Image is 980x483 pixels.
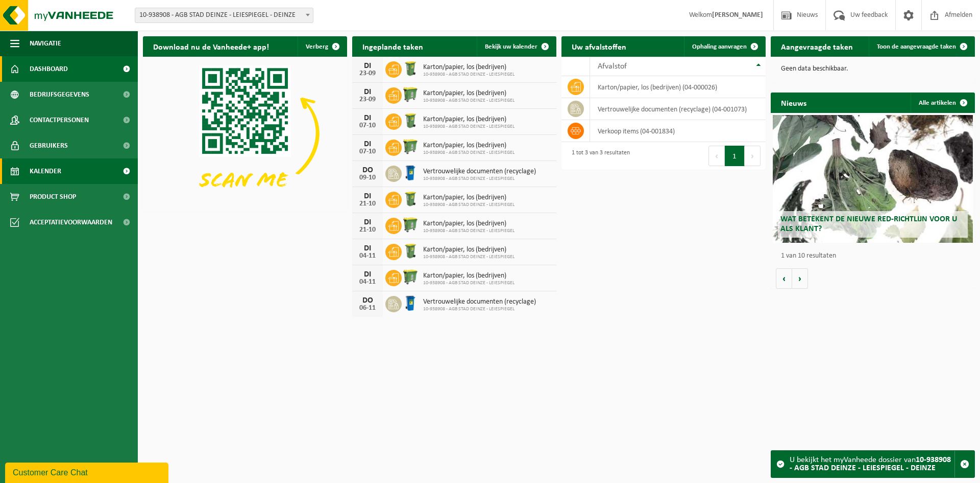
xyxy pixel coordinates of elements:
[423,220,514,228] span: Karton/papier, los (bedrijven)
[423,246,514,254] span: Karton/papier, los (bedrijven)
[590,98,766,120] td: vertrouwelijke documenten (recyclage) (04-001073)
[357,200,378,208] div: 21-10
[423,202,514,208] span: 10-938908 - AGB STAD DEINZE - LEIESPIEGEL
[357,62,378,70] div: DI
[402,242,419,260] img: WB-0240-HPE-GN-51
[402,294,419,312] img: WB-0240-HPE-BE-09
[357,226,378,234] div: 21-10
[708,146,725,166] button: Previous
[745,146,761,166] button: Next
[357,279,378,286] div: 04-11
[357,270,378,279] div: DI
[423,63,514,72] span: Karton/papier, los (bedrijven)
[357,114,378,122] div: DI
[423,89,514,98] span: Karton/papier, los (bedrijven)
[423,298,536,306] span: Vertrouwelijke documenten (recyclage)
[590,120,766,142] td: verkoop items (04-001834)
[5,461,170,483] iframe: chat widget
[352,36,433,56] h2: Ingeplande taken
[423,150,514,156] span: 10-938908 - AGB STAD DEINZE - LEIESPIEGEL
[423,306,536,312] span: 10-938908 - AGB STAD DEINZE - LEIESPIEGEL
[402,138,419,155] img: WB-0770-HPE-GN-51
[357,218,378,226] div: DI
[423,254,514,260] span: 10-938908 - AGB STAD DEINZE - LEIESPIEGEL
[561,36,636,56] h2: Uw afvalstoffen
[402,112,419,129] img: WB-0240-HPE-GN-51
[567,145,630,167] div: 1 tot 3 van 3 resultaten
[423,168,536,176] span: Vertrouwelijke documenten (recyclage)
[423,124,514,130] span: 10-938908 - AGB STAD DEINZE - LEIESPIEGEL
[423,280,514,286] span: 10-938908 - AGB STAD DEINZE - LEIESPIEGEL
[771,36,863,56] h2: Aangevraagde taken
[423,272,514,280] span: Karton/papier, los (bedrijven)
[357,252,378,260] div: 04-11
[485,43,537,50] span: Bekijk uw kalender
[357,70,378,77] div: 23-09
[30,210,112,235] span: Acceptatievoorwaarden
[402,268,419,286] img: WB-0770-HPE-GN-51
[30,133,68,158] span: Gebruikers
[725,146,745,166] button: 1
[423,194,514,202] span: Karton/papier, los (bedrijven)
[911,93,974,113] a: Alle artikelen
[423,176,536,182] span: 10-938908 - AGB STAD DEINZE - LEIESPIEGEL
[357,296,378,305] div: DO
[712,11,763,19] strong: [PERSON_NAME]
[30,56,68,82] span: Dashboard
[776,268,792,289] button: Vorige
[423,142,514,150] span: Karton/papier, los (bedrijven)
[357,174,378,181] div: 09-10
[357,96,378,103] div: 23-09
[298,36,346,57] button: Verberg
[357,140,378,148] div: DI
[143,36,279,56] h2: Download nu de Vanheede+ app!
[357,305,378,312] div: 06-11
[781,65,965,73] p: Geen data beschikbaar.
[135,8,313,22] span: 10-938908 - AGB STAD DEINZE - LEIESPIEGEL - DEINZE
[402,164,419,181] img: WB-0240-HPE-BE-09
[30,107,89,133] span: Contactpersonen
[135,8,313,23] span: 10-938908 - AGB STAD DEINZE - LEIESPIEGEL - DEINZE
[30,82,89,107] span: Bedrijfsgegevens
[30,31,61,56] span: Navigatie
[771,93,817,112] h2: Nieuws
[590,76,766,98] td: karton/papier, los (bedrijven) (04-000026)
[402,60,419,77] img: WB-0240-HPE-GN-51
[790,456,951,472] strong: 10-938908 - AGB STAD DEINZE - LEIESPIEGEL - DEINZE
[684,36,765,57] a: Ophaling aanvragen
[790,451,954,477] div: U bekijkt het myVanheede dossier van
[357,192,378,200] div: DI
[357,148,378,155] div: 07-10
[357,244,378,252] div: DI
[869,36,974,57] a: Toon de aangevraagde taken
[306,43,328,50] span: Verberg
[402,190,419,208] img: WB-0240-HPE-GN-51
[357,88,378,96] div: DI
[423,98,514,104] span: 10-938908 - AGB STAD DEINZE - LEIESPIEGEL
[477,36,555,57] a: Bekijk uw kalender
[357,166,378,174] div: DO
[143,57,347,210] img: Download de VHEPlus App
[423,72,514,78] span: 10-938908 - AGB STAD DEINZE - LEIESPIEGEL
[781,252,970,260] p: 1 van 10 resultaten
[773,115,973,243] a: Wat betekent de nieuwe RED-richtlijn voor u als klant?
[780,215,957,233] span: Wat betekent de nieuwe RED-richtlijn voor u als klant?
[357,122,378,129] div: 07-10
[402,86,419,103] img: WB-0770-HPE-GN-51
[598,62,627,71] span: Afvalstof
[30,184,76,210] span: Product Shop
[423,116,514,124] span: Karton/papier, los (bedrijven)
[30,158,61,184] span: Kalender
[692,43,747,50] span: Ophaling aanvragen
[423,228,514,234] span: 10-938908 - AGB STAD DEINZE - LEIESPIEGEL
[877,43,956,50] span: Toon de aangevraagde taken
[402,216,419,234] img: WB-0770-HPE-GN-51
[792,268,808,289] button: Volgende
